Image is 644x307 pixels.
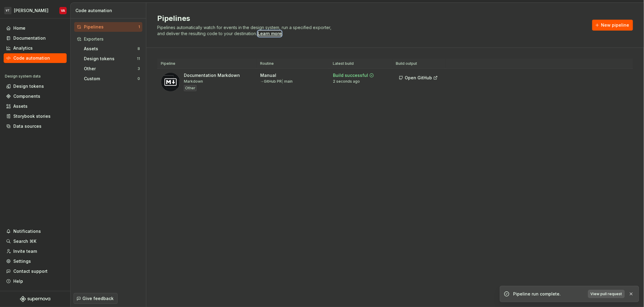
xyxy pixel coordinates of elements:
[84,36,140,42] div: Exporters
[405,75,432,81] span: Open GitHub
[74,22,142,32] button: Pipelines1
[4,7,12,14] div: VT
[157,59,257,69] th: Pipeline
[4,43,67,53] a: Analytics
[392,59,446,69] th: Build output
[4,53,67,63] a: Code automation
[84,46,138,52] div: Assets
[396,72,441,83] button: Open GitHub
[258,31,282,37] a: Learn more
[257,31,283,36] span: .
[13,83,44,89] div: Design tokens
[13,123,41,129] div: Data sources
[13,45,33,51] div: Analytics
[84,24,138,30] div: Pipelines
[4,91,67,101] a: Components
[4,266,67,276] button: Contact support
[81,64,142,74] button: Other3
[4,23,67,33] a: Home
[20,296,50,302] svg: Supernova Logo
[5,74,41,79] div: Design system data
[1,4,69,17] button: VT[PERSON_NAME]VA
[13,278,23,284] div: Help
[184,72,240,78] div: Documentation Markdown
[13,55,50,61] div: Code automation
[333,79,360,84] div: 2 seconds ago
[13,103,28,109] div: Assets
[4,81,67,91] a: Design tokens
[84,56,137,62] div: Design tokens
[13,25,25,31] div: Home
[513,291,584,297] div: Pipeline run complete.
[4,33,67,43] a: Documentation
[257,59,329,69] th: Routine
[333,72,368,78] div: Build successful
[138,66,140,71] div: 3
[81,54,142,64] button: Design tokens11
[282,79,283,84] span: |
[184,85,197,91] div: Other
[137,56,140,61] div: 11
[82,295,114,302] span: Give feedback
[329,59,392,69] th: Latest build
[75,8,144,14] div: Code automation
[13,238,36,244] div: Search ⌘K
[14,8,48,14] div: [PERSON_NAME]
[601,22,629,28] span: New pipeline
[4,276,67,286] button: Help
[81,74,142,84] button: Custom0
[4,226,67,236] button: Notifications
[81,44,142,54] button: Assets8
[396,76,441,81] a: Open GitHub
[13,228,41,234] div: Notifications
[138,25,140,29] div: 1
[13,258,31,264] div: Settings
[13,35,46,41] div: Documentation
[4,121,67,131] a: Data sources
[591,292,622,296] span: View pull request
[4,111,67,121] a: Storybook stories
[13,248,37,254] div: Invite team
[13,113,51,119] div: Storybook stories
[61,8,65,13] div: VA
[13,93,40,99] div: Components
[184,79,203,84] div: Markdown
[13,268,48,274] div: Contact support
[138,76,140,81] div: 0
[592,20,633,31] button: New pipeline
[138,46,140,51] div: 8
[74,293,118,304] button: Give feedback
[84,66,138,72] div: Other
[4,236,67,246] button: Search ⌘K
[260,72,276,78] div: Manual
[4,256,67,266] a: Settings
[588,290,625,298] a: View pull request
[84,76,138,82] div: Custom
[4,246,67,256] a: Invite team
[260,79,293,84] div: → GitHub PR main
[157,25,333,36] span: Pipelines automatically watch for events in the design system, run a specified exporter, and deli...
[157,14,585,23] h2: Pipelines
[4,101,67,111] a: Assets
